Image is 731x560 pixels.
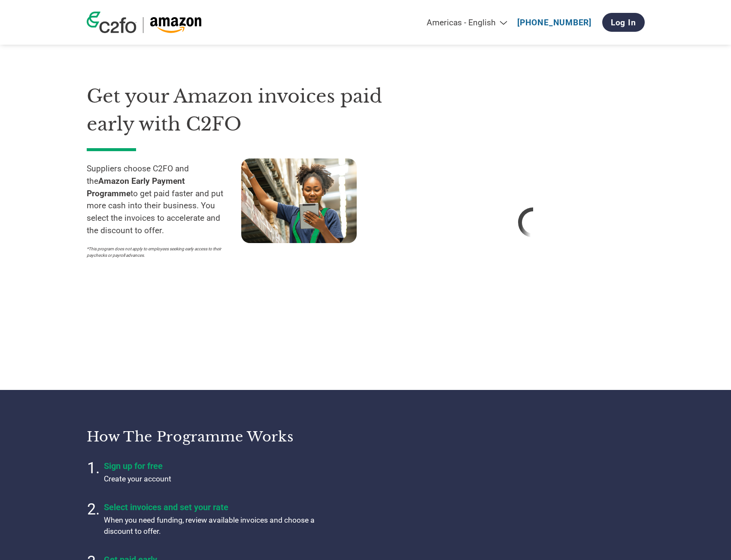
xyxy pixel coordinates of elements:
p: Suppliers choose C2FO and the to get paid faster and put more cash into their business. You selec... [87,163,241,237]
p: When you need funding, review available invoices and choose a discount to offer. [104,514,318,537]
h1: Get your Amazon invoices paid early with C2FO [87,82,396,138]
strong: Amazon Early Payment Programme [87,176,185,198]
h4: Sign up for free [104,461,318,471]
p: Create your account [104,473,318,484]
h4: Select invoices and set your rate [104,502,318,512]
img: Amazon [150,17,202,33]
p: *This program does not apply to employees seeking early access to their paychecks or payroll adva... [87,246,233,259]
a: Log In [602,13,645,32]
h3: How the programme works [87,428,355,445]
a: [PHONE_NUMBER] [517,18,591,27]
img: c2fo logo [87,12,136,33]
img: supply chain worker [241,158,357,243]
